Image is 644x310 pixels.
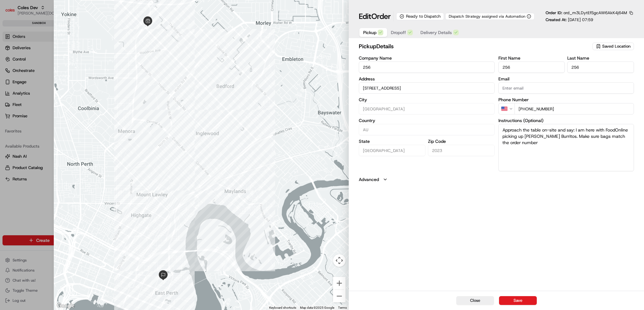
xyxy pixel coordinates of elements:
span: Knowledge Base [13,91,48,98]
div: We're available if you need us! [21,67,80,72]
button: Saved Location [592,42,634,51]
span: API Documentation [59,91,101,98]
input: Enter zip code [428,145,495,156]
h1: Edit [359,11,391,21]
label: Phone Number [498,97,634,102]
label: Advanced [359,176,379,183]
h2: pickup Details [359,42,591,51]
input: Enter state [359,145,425,156]
a: Powered byPylon [44,107,76,112]
button: Keyboard shortcuts [269,306,296,310]
div: 📗 [6,92,11,97]
input: Enter last name [567,61,634,73]
img: Google [55,302,76,310]
input: Enter first name [498,61,565,73]
label: Instructions (Optional) [498,118,634,123]
input: Got a question? Start typing here... [16,41,113,47]
label: Country [359,118,494,123]
span: Dropoff [391,29,406,36]
img: Nash [6,6,19,19]
input: Enter country [359,124,494,135]
button: Close [456,296,494,305]
a: 💻API Documentation [51,89,103,100]
span: Saved Location [602,44,630,49]
label: State [359,139,425,143]
button: Save [499,296,537,305]
div: 💻 [53,92,58,97]
div: Ready to Dispatch [396,13,444,20]
input: Enter city [359,103,494,114]
p: Welcome 👋 [6,25,114,35]
button: Start new chat [107,62,114,70]
label: Last Name [567,56,634,60]
button: Zoom in [333,277,346,290]
span: Pickup [363,29,376,36]
input: Enter phone number [514,103,634,114]
span: Map data ©2025 Google [300,306,334,309]
div: Start new chat [21,60,103,67]
label: Address [359,77,494,81]
input: Enter company name [359,61,494,73]
label: Zip Code [428,139,495,143]
a: Open this area in Google Maps (opens a new window) [55,302,76,310]
label: First Name [498,56,565,60]
span: Dispatch Strategy assigned via Automation [449,14,525,19]
img: 1736555255976-a54dd68f-1ca7-489b-9aae-adbdc363a1c4 [6,60,18,72]
a: Terms (opens in new tab) [338,306,347,309]
label: Company Name [359,56,494,60]
button: Zoom out [333,290,346,302]
span: Delivery Details [420,29,452,36]
p: Created At: [546,17,593,23]
input: Enter email [498,82,634,94]
label: City [359,97,494,102]
button: Map camera controls [333,254,346,267]
span: Pylon [63,107,76,112]
input: 1 Main St, Brisbane, NSW 2023, AU [359,82,494,94]
p: Order ID: [546,10,627,16]
span: [DATE] 07:59 [568,17,593,22]
a: 📗Knowledge Base [4,89,51,100]
label: Email [498,77,634,81]
span: ord_m3LDytEfSgcAW6AkK4j64M [563,10,627,15]
span: Order [371,11,391,21]
button: Dispatch Strategy assigned via Automation [445,13,535,20]
textarea: Approach the table on-site and say: I am here with FoodOnline picking up [PERSON_NAME] Burritos. ... [498,124,634,171]
button: Advanced [359,176,634,183]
